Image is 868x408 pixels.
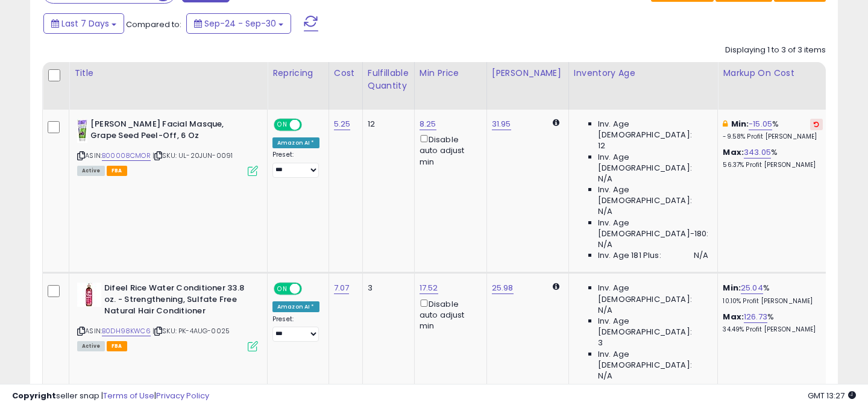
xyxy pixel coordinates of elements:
[492,118,511,130] a: 31.95
[368,119,405,130] div: 12
[741,282,763,294] a: 25.04
[723,119,823,141] div: %
[77,283,101,307] img: 31FHW8WtoXL._SL40_.jpg
[12,391,209,402] div: seller snap | |
[300,120,319,130] span: OFF
[420,133,477,168] div: Disable auto adjust min
[204,17,276,30] span: Sep-24 - Sep-30
[153,151,233,160] span: | SKU: UL-20JUN-0091
[107,341,127,351] span: FBA
[156,390,209,401] a: Privacy Policy
[598,381,708,403] span: Inv. Age [DEMOGRAPHIC_DATA]-180:
[272,137,319,148] div: Amazon AI *
[77,341,105,351] span: All listings currently available for purchase on Amazon
[723,311,744,322] b: Max:
[723,161,823,169] p: 56.37% Profit [PERSON_NAME]
[368,283,405,293] div: 3
[723,67,827,80] div: Markup on Cost
[77,119,87,143] img: 41U9wI6g0zL._SL40_.jpg
[744,146,771,158] a: 343.05
[598,305,612,316] span: N/A
[725,45,826,56] div: Displaying 1 to 3 of 3 items
[723,147,823,169] div: %
[77,119,258,175] div: ASIN:
[43,13,124,34] button: Last 7 Days
[723,283,823,305] div: %
[275,284,290,294] span: ON
[492,282,514,294] a: 25.98
[598,239,612,250] span: N/A
[598,371,612,381] span: N/A
[723,312,823,334] div: %
[368,67,409,92] div: Fulfillable Quantity
[598,316,708,337] span: Inv. Age [DEMOGRAPHIC_DATA]:
[272,301,319,312] div: Amazon AI *
[272,151,319,178] div: Preset:
[61,17,109,30] span: Last 7 Days
[103,390,154,401] a: Terms of Use
[420,282,438,294] a: 17.52
[598,337,603,348] span: 3
[723,146,744,158] b: Max:
[186,13,291,34] button: Sep-24 - Sep-30
[749,118,772,130] a: -15.05
[598,218,708,239] span: Inv. Age [DEMOGRAPHIC_DATA]-180:
[300,284,319,294] span: OFF
[334,67,357,80] div: Cost
[107,166,127,176] span: FBA
[598,174,612,184] span: N/A
[77,166,105,176] span: All listings currently available for purchase on Amazon
[694,250,708,261] span: N/A
[102,151,151,161] a: B00008CMOR
[598,206,612,217] span: N/A
[598,152,708,174] span: Inv. Age [DEMOGRAPHIC_DATA]:
[272,315,319,342] div: Preset:
[492,67,564,80] div: [PERSON_NAME]
[126,19,181,30] span: Compared to:
[153,326,230,336] span: | SKU: PK-4AUG-0025
[598,283,708,304] span: Inv. Age [DEMOGRAPHIC_DATA]:
[723,325,823,334] p: 34.49% Profit [PERSON_NAME]
[102,326,151,336] a: B0DH98KWC6
[90,119,237,144] b: [PERSON_NAME] Facial Masque, Grape Seed Peel-Off, 6 Oz
[420,118,436,130] a: 8.25
[334,282,350,294] a: 7.07
[723,297,823,306] p: 10.10% Profit [PERSON_NAME]
[598,184,708,206] span: Inv. Age [DEMOGRAPHIC_DATA]:
[420,67,482,80] div: Min Price
[275,120,290,130] span: ON
[718,62,832,110] th: The percentage added to the cost of goods (COGS) that forms the calculator for Min & Max prices.
[598,140,605,151] span: 12
[723,133,823,141] p: -9.58% Profit [PERSON_NAME]
[272,67,324,80] div: Repricing
[574,67,712,80] div: Inventory Age
[12,390,56,401] strong: Copyright
[598,349,708,371] span: Inv. Age [DEMOGRAPHIC_DATA]:
[744,311,767,323] a: 126.73
[420,297,477,332] div: Disable auto adjust min
[598,119,708,140] span: Inv. Age [DEMOGRAPHIC_DATA]:
[808,390,856,401] span: 2025-10-8 13:27 GMT
[74,67,262,80] div: Title
[104,283,251,319] b: Difeel Rice Water Conditioner 33.8 oz. - Strengthening, Sulfate Free Natural Hair Conditioner
[77,283,258,350] div: ASIN:
[723,282,741,293] b: Min:
[598,250,661,261] span: Inv. Age 181 Plus:
[731,118,749,130] b: Min:
[334,118,351,130] a: 5.25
